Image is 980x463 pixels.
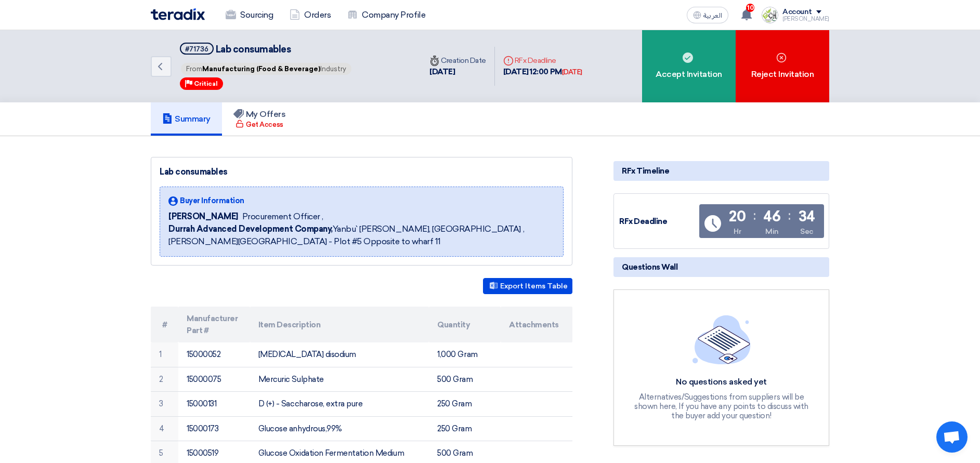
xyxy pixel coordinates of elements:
span: Yanbu` [PERSON_NAME], [GEOGRAPHIC_DATA] ,[PERSON_NAME][GEOGRAPHIC_DATA] - Plot #5 Opposite to wha... [168,223,555,248]
td: 3 [151,392,178,417]
div: Hr [734,226,741,237]
td: 15000131 [178,392,250,417]
span: [PERSON_NAME] [168,210,238,223]
div: [DATE] [562,67,582,77]
div: Accept Invitation [642,30,736,102]
th: Quantity [429,307,501,342]
div: Alternatives/Suggestions from suppliers will be shown here, If you have any points to discuss wit... [633,392,810,420]
td: [MEDICAL_DATA] disodium [250,342,429,367]
th: # [151,307,178,342]
td: 15000075 [178,367,250,392]
a: Orders [281,4,339,27]
div: RFx Deadline [503,55,582,66]
span: 10 [746,4,754,12]
div: Reject Invitation [736,30,829,102]
img: Teradix logo [151,8,205,20]
div: #71736 [185,46,208,52]
b: Durrah Advanced Development Company, [168,224,333,234]
div: [DATE] 12:00 PM [503,66,582,78]
div: 34 [799,209,815,224]
td: 250 Gram [429,392,501,417]
a: Company Profile [339,4,434,27]
div: : [788,206,791,225]
th: Item Description [250,307,429,342]
span: Lab consumables [216,44,291,55]
span: Procurement Officer , [242,210,323,223]
a: My Offers Get Access [222,102,297,136]
td: 4 [151,416,178,441]
h5: Summary [162,114,211,124]
div: Sec [800,226,813,237]
img: empty_state_list.svg [692,315,751,364]
span: Critical [194,80,218,87]
div: RFx Deadline [619,216,697,228]
div: Open chat [936,421,968,453]
a: Sourcing [217,4,281,27]
span: Manufacturing (Food & Beverage) [202,65,320,73]
div: 20 [729,209,746,224]
td: 250 Gram [429,416,501,441]
td: 1 [151,342,178,367]
div: : [753,206,756,225]
button: Export Items Table [483,278,572,294]
a: Summary [151,102,222,136]
div: Account [782,8,812,17]
div: Creation Date [429,55,486,66]
th: Attachments [501,307,572,342]
h5: Lab consumables [180,43,352,56]
div: 46 [763,209,780,224]
div: [PERSON_NAME] [782,16,829,22]
td: Glucose anhydrous,99% [250,416,429,441]
div: [DATE] [429,66,486,78]
div: Lab consumables [160,166,564,178]
th: Manufacturer Part # [178,307,250,342]
div: RFx Timeline [613,161,829,181]
img: GCCCo_LOGO_1741521631774.png [762,7,778,23]
span: Questions Wall [622,261,677,273]
div: Min [765,226,779,237]
h5: My Offers [233,109,286,120]
td: D (+) - Saccharose, extra pure [250,392,429,417]
div: Get Access [236,120,283,130]
div: No questions asked yet [633,377,810,388]
span: العربية [703,12,722,19]
td: 500 Gram [429,367,501,392]
td: 15000052 [178,342,250,367]
td: 15000173 [178,416,250,441]
td: Mercuric Sulphate [250,367,429,392]
td: 2 [151,367,178,392]
td: 1,000 Gram [429,342,501,367]
button: العربية [687,7,728,23]
span: Buyer Information [180,195,244,206]
span: From Industry [181,63,351,75]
